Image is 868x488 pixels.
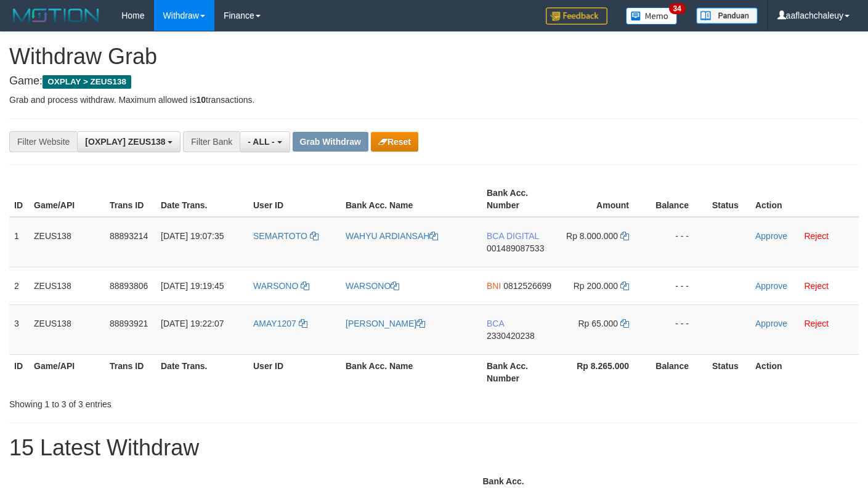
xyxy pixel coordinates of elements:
[620,319,629,328] a: Copy 65000 to clipboard
[110,281,148,291] span: 88893806
[85,137,165,147] span: [OXPLAY] ZEUS138
[29,217,105,267] td: ZEUS138
[161,231,224,241] span: [DATE] 19:07:35
[487,231,539,241] span: BCA DIGITAL
[240,131,290,152] button: - ALL -
[755,281,787,291] a: Approve
[156,182,248,217] th: Date Trans.
[9,182,29,217] th: ID
[253,281,298,291] span: WARSONO
[566,231,618,241] span: Rp 8.000.000
[253,319,307,328] a: AMAY1207
[647,182,707,217] th: Balance
[77,131,180,152] button: [OXPLAY] ZEUS138
[29,304,105,354] td: ZEUS138
[253,281,309,291] a: WARSONO
[647,354,707,389] th: Balance
[253,319,296,328] span: AMAY1207
[503,281,551,291] span: Copy 0812526699 to clipboard
[578,319,619,328] span: Rp 65.000
[9,75,859,87] h4: Game:
[707,182,750,217] th: Status
[253,231,318,241] a: SEMARTOTO
[647,267,707,304] td: - - -
[750,182,859,217] th: Action
[9,436,859,460] h1: 15 Latest Withdraw
[707,354,750,389] th: Status
[253,231,307,241] span: SEMARTOTO
[804,319,829,328] a: Reject
[9,94,859,106] p: Grab and process withdraw. Maximum allowed is transactions.
[558,354,647,389] th: Rp 8.265.000
[750,354,859,389] th: Action
[9,393,352,410] div: Showing 1 to 3 of 3 entries
[804,231,829,241] a: Reject
[804,281,829,291] a: Reject
[9,217,29,267] td: 1
[29,182,105,217] th: Game/API
[755,319,787,328] a: Approve
[669,3,686,14] span: 34
[43,75,131,89] span: OXPLAY > ZEUS138
[9,44,859,69] h1: Withdraw Grab
[371,132,418,152] button: Reset
[574,281,618,291] span: Rp 200.000
[341,354,482,389] th: Bank Acc. Name
[29,267,105,304] td: ZEUS138
[196,95,206,105] strong: 10
[487,319,504,328] span: BCA
[9,6,103,25] img: MOTION_logo.png
[29,354,105,389] th: Game/API
[293,132,368,152] button: Grab Withdraw
[487,331,535,341] span: Copy 2330420238 to clipboard
[9,304,29,354] td: 3
[110,231,148,241] span: 88893214
[647,217,707,267] td: - - -
[161,281,224,291] span: [DATE] 19:19:45
[110,319,148,328] span: 88893921
[696,7,758,24] img: panduan.png
[341,182,482,217] th: Bank Acc. Name
[9,131,77,152] div: Filter Website
[248,137,275,147] span: - ALL -
[161,319,224,328] span: [DATE] 19:22:07
[487,281,501,291] span: BNI
[558,182,647,217] th: Amount
[482,354,558,389] th: Bank Acc. Number
[105,354,156,389] th: Trans ID
[9,354,29,389] th: ID
[647,304,707,354] td: - - -
[626,7,678,25] img: Button%20Memo.svg
[620,231,629,241] a: Copy 8000000 to clipboard
[487,243,544,253] span: Copy 001489087533 to clipboard
[156,354,248,389] th: Date Trans.
[248,354,341,389] th: User ID
[482,182,558,217] th: Bank Acc. Number
[105,182,156,217] th: Trans ID
[9,267,29,304] td: 2
[346,319,425,328] a: [PERSON_NAME]
[346,281,399,291] a: WARSONO
[620,281,629,291] a: Copy 200000 to clipboard
[183,131,240,152] div: Filter Bank
[248,182,341,217] th: User ID
[346,231,438,241] a: WAHYU ARDIANSAH
[546,7,607,25] img: Feedback.jpg
[755,231,787,241] a: Approve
